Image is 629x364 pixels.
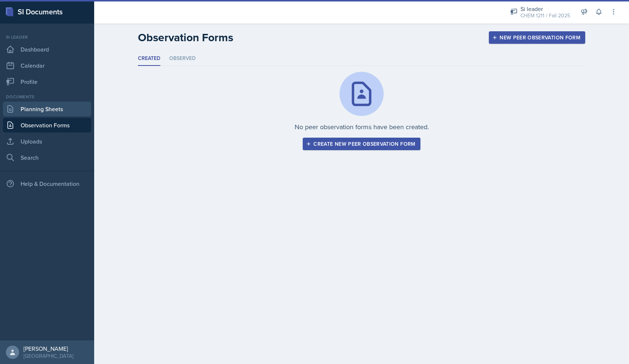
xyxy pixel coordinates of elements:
[3,42,91,57] a: Dashboard
[3,58,91,73] a: Calendar
[3,176,91,191] div: Help & Documentation
[520,12,570,20] div: CHEM 1211 / Fall 2025
[3,93,91,100] div: Documents
[24,345,73,352] div: [PERSON_NAME]
[494,35,580,40] div: New Peer Observation Form
[3,102,91,116] a: Planning Sheets
[138,31,233,44] h2: Observation Forms
[3,34,91,40] div: Si leader
[3,74,91,89] a: Profile
[489,31,585,44] button: New Peer Observation Form
[169,52,196,66] li: Observed
[295,122,429,132] p: No peer observation forms have been created.
[3,118,91,132] a: Observation Forms
[520,4,570,13] div: Si leader
[3,150,91,165] a: Search
[138,52,160,66] li: Created
[308,141,415,147] div: Create new peer observation form
[303,138,420,150] button: Create new peer observation form
[3,134,91,149] a: Uploads
[24,352,73,360] div: [GEOGRAPHIC_DATA]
